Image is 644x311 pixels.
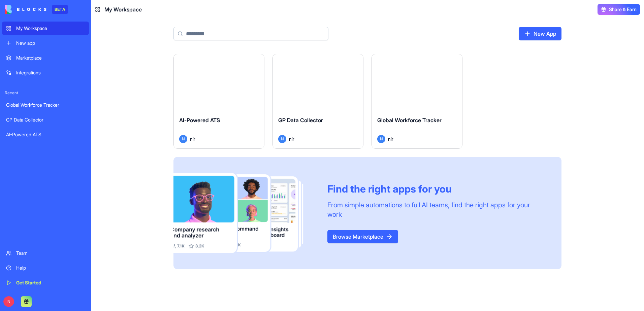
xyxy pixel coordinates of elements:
[598,4,640,15] button: Share & Earn
[2,98,89,112] a: Global Workforce Tracker
[278,117,323,124] span: GP Data Collector
[327,230,398,243] a: Browse Marketplace
[16,265,85,271] div: Help
[6,102,85,108] div: Global Workforce Tracker
[16,69,85,76] div: Integrations
[16,250,85,256] div: Team
[2,113,89,127] a: GP Data Collector
[5,5,46,14] img: logo
[2,128,89,141] a: AI-Powered ATS
[2,36,89,50] a: New app
[388,135,393,142] span: nir
[272,54,363,149] a: GP Data CollectorNnir
[289,135,294,142] span: nir
[609,6,637,13] span: Share & Earn
[3,296,14,307] span: N
[2,66,89,79] a: Integrations
[6,131,85,138] div: AI-Powered ATS
[2,246,89,260] a: Team
[5,5,68,14] a: BETA
[16,40,85,46] div: New app
[6,116,85,123] div: GP Data Collector
[2,90,89,96] span: Recent
[16,25,85,32] div: My Workspace
[179,135,187,143] span: N
[2,276,89,289] a: Get Started
[2,261,89,275] a: Help
[327,183,545,195] div: Find the right apps for you
[377,117,442,124] span: Global Workforce Tracker
[16,279,85,286] div: Get Started
[2,22,89,35] a: My Workspace
[377,135,385,143] span: N
[190,135,195,142] span: nir
[327,200,545,219] div: From simple automations to full AI teams, find the right apps for your work
[179,117,220,124] span: AI-Powered ATS
[519,27,561,40] a: New App
[52,5,68,14] div: BETA
[278,135,286,143] span: N
[16,55,85,61] div: Marketplace
[372,54,462,149] a: Global Workforce TrackerNnir
[2,51,89,65] a: Marketplace
[104,5,142,13] span: My Workspace
[173,173,317,253] img: Frame_181_egmpey.png
[173,54,264,149] a: AI-Powered ATSNnir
